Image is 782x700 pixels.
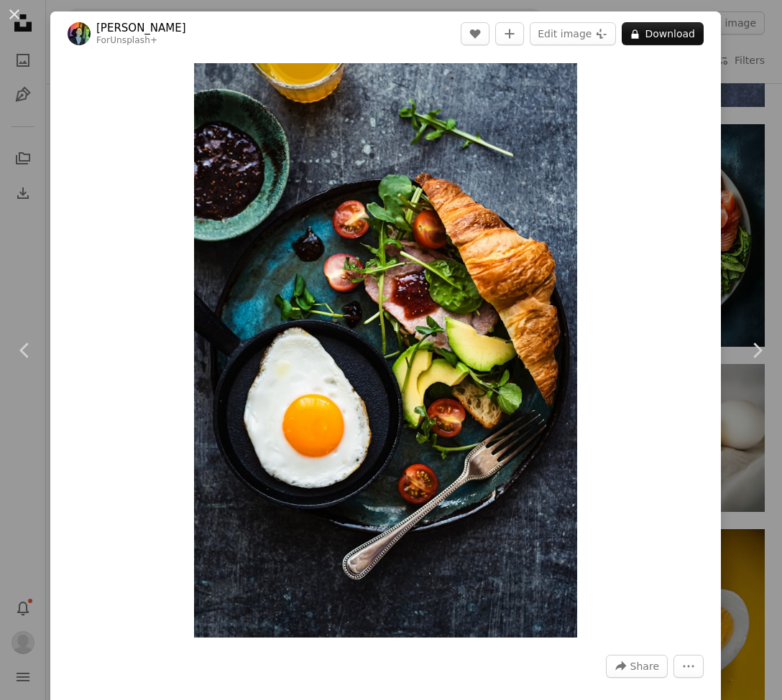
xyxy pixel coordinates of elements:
[68,22,91,45] img: Go to Monika Grabkowska's profile
[461,22,489,45] button: Like
[622,22,704,45] button: Download
[732,281,782,419] a: Next
[606,655,668,678] button: Share this image
[495,22,524,45] button: Add to Collection
[96,21,186,35] a: [PERSON_NAME]
[530,22,616,45] button: Edit image
[630,655,659,677] span: Share
[194,63,577,638] button: Zoom in on this image
[96,35,186,47] div: For
[110,35,157,45] a: Unsplash+
[673,655,704,678] button: More Actions
[194,63,577,638] img: a plate of food with an egg and a croissant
